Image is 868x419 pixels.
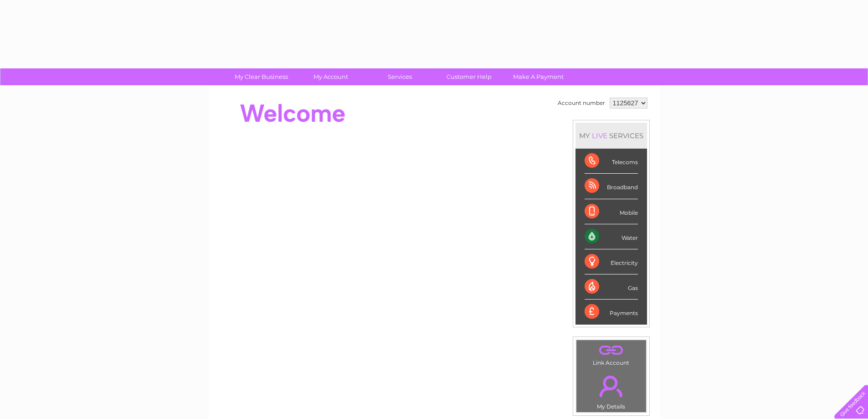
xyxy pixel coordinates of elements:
a: Customer Help [431,68,507,85]
div: Mobile [585,199,638,224]
div: MY SERVICES [575,123,647,149]
div: Water [585,224,638,249]
td: Link Account [576,340,647,368]
div: Broadband [585,174,638,199]
a: Services [362,68,437,85]
a: . [579,342,644,358]
a: . [579,370,644,402]
div: LIVE [590,131,609,140]
a: My Account [293,68,368,85]
div: Gas [585,274,638,300]
td: My Details [576,368,647,413]
a: Make A Payment [501,68,576,85]
td: Account number [555,95,607,111]
div: Electricity [585,249,638,274]
div: Telecoms [585,149,638,174]
a: My Clear Business [224,68,299,85]
div: Payments [585,300,638,324]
